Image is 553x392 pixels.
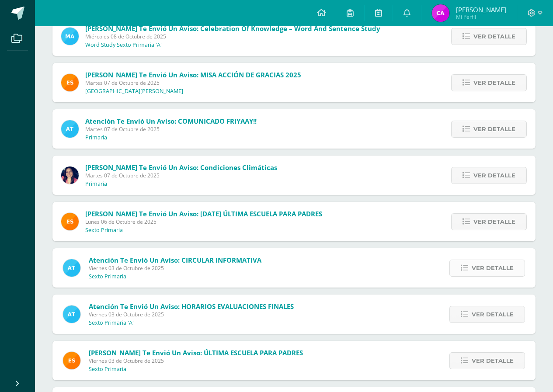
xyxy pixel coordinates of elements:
span: Ver detalle [473,214,515,230]
p: Sexto Primaria [89,273,126,280]
span: Ver detalle [473,75,515,91]
span: [PERSON_NAME] [456,5,506,14]
span: Ver detalle [473,28,515,45]
span: Ver detalle [472,260,514,276]
img: 7118ac30b0313437625b59fc2ffd5a9e.png [61,167,79,184]
span: Ver detalle [473,121,515,137]
span: Ver detalle [472,306,514,323]
img: 4ba0fbdb24318f1bbd103ebd070f4524.png [63,352,80,369]
span: [PERSON_NAME] te envió un aviso: MISA ACCIÓN DE GRACIAS 2025 [85,70,301,79]
img: 386326765ab7d4a173a90e2fe536d655.png [432,4,449,22]
span: Martes 07 de Octubre de 2025 [85,79,301,87]
p: Primaria [85,134,107,141]
p: Sexto Primaria 'A' [89,319,134,326]
img: 4ba0fbdb24318f1bbd103ebd070f4524.png [61,213,79,230]
span: Lunes 06 de Octubre de 2025 [85,218,322,225]
p: Word Study Sexto Primaria 'A' [85,42,162,49]
span: Viernes 03 de Octubre de 2025 [89,357,303,364]
span: [PERSON_NAME] te envió un aviso: Condiciones Climáticas [85,163,277,172]
p: Sexto Primaria [89,366,126,373]
span: Atención te envió un aviso: CIRCULAR INFORMATIVA [89,256,261,264]
span: Martes 07 de Octubre de 2025 [85,172,277,179]
span: Mi Perfil [456,13,506,21]
span: [PERSON_NAME] te envió un aviso: [DATE] ÚLTIMA ESCUELA PARA PADRES [85,209,322,218]
img: 9fc725f787f6a993fc92a288b7a8b70c.png [63,305,80,323]
p: Sexto Primaria [85,227,123,234]
span: Martes 07 de Octubre de 2025 [85,125,257,133]
p: Primaria [85,180,107,187]
span: [PERSON_NAME] te envió un aviso: ÚLTIMA ESCUELA PARA PADRES [89,348,303,357]
span: Miércoles 08 de Octubre de 2025 [85,33,380,40]
img: 51297686cd001f20f1b4136f7b1f914a.png [61,28,79,45]
span: Viernes 03 de Octubre de 2025 [89,264,261,272]
img: 9fc725f787f6a993fc92a288b7a8b70c.png [61,120,79,138]
span: Ver detalle [473,167,515,184]
span: Atención te envió un aviso: COMUNICADO FRIYAAY!! [85,117,257,125]
p: [GEOGRAPHIC_DATA][PERSON_NAME] [85,88,183,95]
img: 4ba0fbdb24318f1bbd103ebd070f4524.png [61,74,79,91]
span: Viernes 03 de Octubre de 2025 [89,311,294,318]
span: Atención te envió un aviso: HORARIOS EVALUACIONES FINALES [89,302,294,311]
img: 9fc725f787f6a993fc92a288b7a8b70c.png [63,259,80,277]
span: Ver detalle [472,353,514,369]
span: [PERSON_NAME] te envió un aviso: Celebration of Knowledge – Word and Sentence Study [85,24,380,33]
